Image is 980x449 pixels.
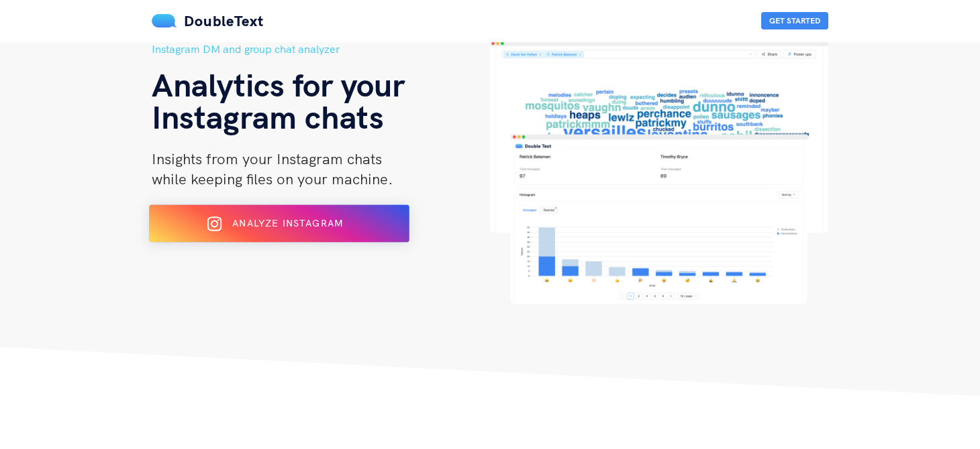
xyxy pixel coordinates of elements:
span: Insights from your Instagram chats [152,149,382,168]
img: mS3x8y1f88AAAAABJRU5ErkJggg== [152,14,177,27]
span: while keeping files on your machine. [152,170,393,188]
button: Get Started [761,12,828,29]
img: hero [490,41,828,304]
a: Analyze Instagram [152,222,407,235]
a: DoubleText [152,11,264,30]
span: Instagram chats [152,97,384,137]
h5: Instagram DM and group chat analyzer [152,41,490,58]
span: Analyze Instagram [232,217,343,229]
span: DoubleText [184,11,264,30]
span: Analytics for your [152,64,405,105]
button: Analyze Instagram [149,205,409,243]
